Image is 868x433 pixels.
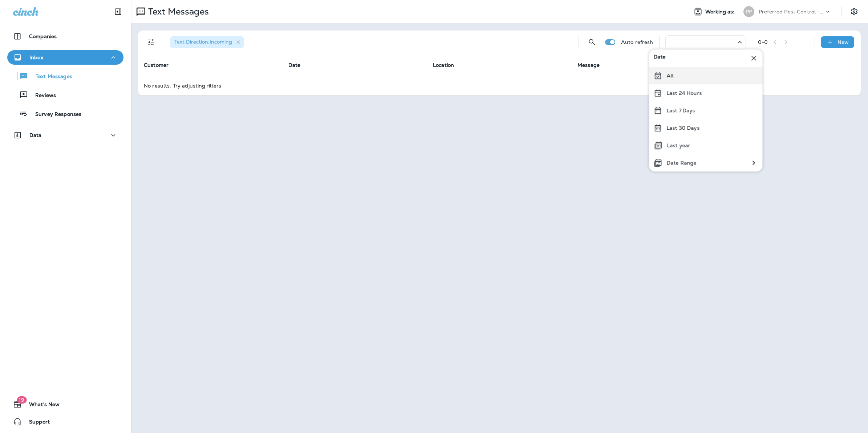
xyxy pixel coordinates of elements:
span: Date [288,62,301,68]
button: Text Messages [7,68,123,84]
div: 0 - 0 [758,39,768,45]
td: No results. Try adjusting filters [138,76,861,95]
button: Companies [7,29,123,44]
button: Collapse Sidebar [108,4,128,19]
button: Settings [848,5,861,18]
button: Data [7,128,123,142]
p: Last 30 Days [667,125,700,131]
p: All [667,73,674,78]
span: Support [22,419,50,428]
button: Survey Responses [7,106,123,121]
span: Text Direction : Incoming [174,39,232,45]
span: What's New [22,401,60,410]
p: Date Range [667,160,697,166]
button: Inbox [7,50,123,65]
p: Inbox [29,54,43,60]
p: Text Messages [28,73,72,80]
span: Customer [144,62,169,68]
p: Preferred Pest Control - Palmetto [759,9,824,15]
p: Reviews [28,92,56,99]
p: Auto refresh [621,39,653,45]
span: Location [433,62,454,68]
button: Filters [144,35,158,49]
p: Companies [29,33,57,39]
div: PP [743,6,754,17]
button: 19What's New [7,397,123,412]
p: Last 24 Hours [667,90,702,96]
p: New [837,39,849,45]
span: 19 [17,396,27,404]
p: Last 7 Days [667,108,695,113]
p: Survey Responses [28,111,81,118]
span: Date [654,54,666,62]
p: Last year [667,142,690,148]
p: Text Messages [145,6,209,17]
button: Support [7,414,123,429]
button: Search Messages [585,35,599,49]
span: Message [577,62,600,68]
button: Reviews [7,87,123,102]
span: Working as: [705,9,736,15]
p: Data [29,132,42,138]
div: Text Direction:Incoming [170,36,244,48]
